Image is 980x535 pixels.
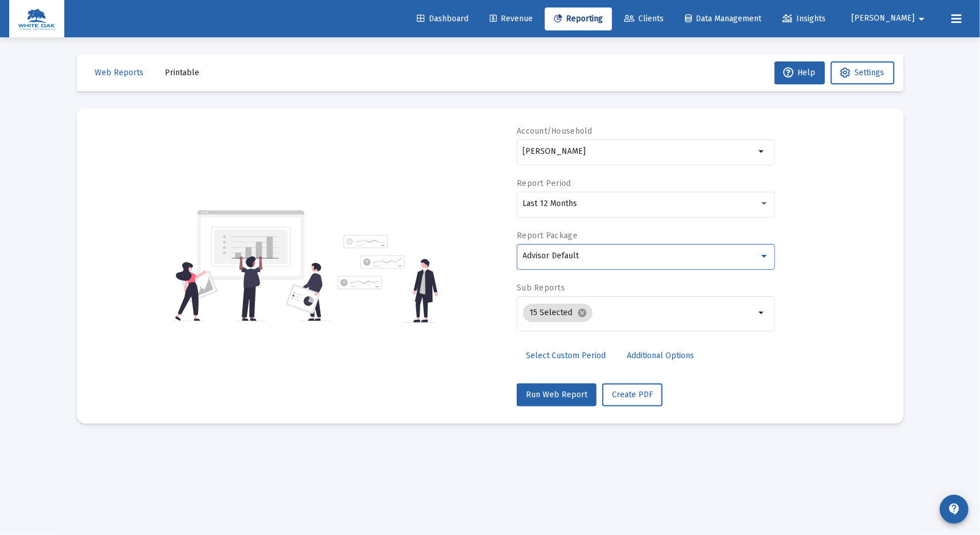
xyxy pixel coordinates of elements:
label: Account/Household [517,126,592,136]
button: Printable [156,61,209,84]
span: Last 12 Months [523,199,578,208]
a: Revenue [481,7,542,30]
span: Reporting [554,14,603,24]
img: reporting [173,209,331,323]
a: Data Management [676,7,770,30]
input: Search or select an account or household [523,147,756,156]
span: Data Management [685,14,761,24]
span: Help [784,68,816,77]
button: [PERSON_NAME] [838,7,942,30]
span: Advisor Default [523,251,579,261]
mat-chip: 15 Selected [523,304,592,322]
span: Dashboard [417,14,468,24]
span: Settings [855,68,885,77]
mat-icon: cancel [578,308,588,318]
img: reporting-alt [338,235,438,323]
span: Additional Options [627,351,694,360]
span: Clients [624,14,664,24]
a: Dashboard [408,7,478,30]
a: Clients [615,7,673,30]
span: Select Custom Period [526,351,606,360]
button: Create PDF [602,383,663,406]
a: Insights [773,7,835,30]
label: Sub Reports [517,283,565,293]
mat-icon: arrow_drop_down [756,145,769,158]
span: Create PDF [612,390,653,400]
span: Revenue [490,14,533,24]
label: Report Period [517,179,571,188]
span: Insights [783,14,826,24]
a: Reporting [545,7,612,30]
mat-icon: contact_support [947,502,961,516]
span: Web Reports [95,68,144,77]
mat-chip-list: Selection [523,301,756,324]
span: [PERSON_NAME] [851,14,915,24]
mat-icon: arrow_drop_down [756,306,769,320]
span: Run Web Report [526,390,587,400]
button: Settings [831,61,894,84]
button: Web Reports [86,61,153,84]
img: Dashboard [18,7,56,30]
label: Report Package [517,231,578,241]
span: Printable [165,68,200,77]
button: Run Web Report [517,383,596,406]
button: Help [774,61,825,84]
mat-icon: arrow_drop_down [915,7,928,30]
